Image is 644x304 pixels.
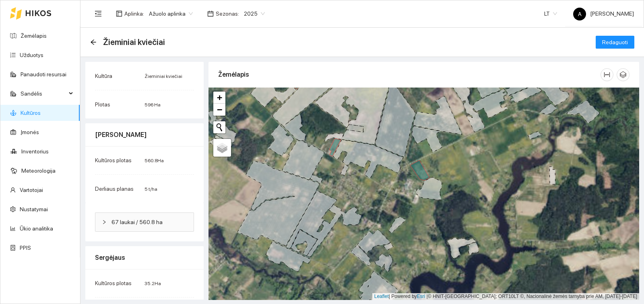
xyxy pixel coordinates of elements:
button: column-width [601,68,613,81]
span: 596 Ha [144,102,161,108]
a: Zoom out [213,104,225,116]
div: 67 laukai / 560.8 ha [95,213,194,231]
span: 560.8 Ha [144,158,164,163]
span: A [578,8,582,20]
span: Kultūros plotas [95,280,132,286]
span: LT [544,8,557,20]
span: Plotas [95,101,110,108]
span: − [217,104,222,114]
span: Kultūros plotas [95,157,132,163]
span: | [427,294,428,299]
span: column-width [601,71,613,78]
a: Nustatymai [20,206,48,212]
span: Aplinka : [124,9,144,18]
div: Atgal [90,39,97,46]
span: right [102,220,107,224]
span: [PERSON_NAME] [573,10,634,17]
a: Panaudoti resursai [21,71,66,78]
span: Žieminiai kviečiai [144,73,182,79]
span: menu-fold [95,10,102,17]
a: Žemėlapis [21,33,47,39]
a: Kultūros [21,110,41,116]
a: Įmonės [21,129,39,135]
a: Užduotys [20,52,43,58]
div: [PERSON_NAME] [95,123,194,146]
a: Zoom in [213,92,225,104]
a: Esri [417,294,425,299]
span: 5 t/ha [144,186,157,192]
span: 35.2 Ha [144,281,161,286]
a: PPIS [20,245,31,251]
span: calendar [207,10,214,17]
span: Kultūra [95,73,112,79]
span: Derliaus planas [95,186,134,192]
div: Žemėlapis [218,63,601,86]
span: Sezonas : [216,9,239,18]
button: Redaguoti [596,36,634,49]
a: Vartotojai [20,187,43,193]
span: 2025 [244,8,265,20]
span: Ažuolo aplinka [149,8,193,20]
a: Inventorius [21,148,49,155]
a: Ūkio analitika [20,225,53,232]
span: Redaguoti [602,38,628,47]
a: Layers [213,139,231,157]
span: arrow-left [90,39,97,45]
a: Meteorologija [21,167,56,174]
span: Žieminiai kviečiai [103,36,165,49]
a: Leaflet [374,294,389,299]
button: Initiate a new search [213,121,225,133]
span: Sandėlis [21,86,66,102]
button: menu-fold [90,6,106,22]
span: 67 laukai / 560.8 ha [111,218,187,226]
div: | Powered by © HNIT-[GEOGRAPHIC_DATA]; ORT10LT ©, Nacionalinė žemės tarnyba prie AM, [DATE]-[DATE] [372,293,639,300]
span: layout [116,10,122,17]
span: + [217,92,222,102]
div: Sergėjaus [95,246,194,269]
